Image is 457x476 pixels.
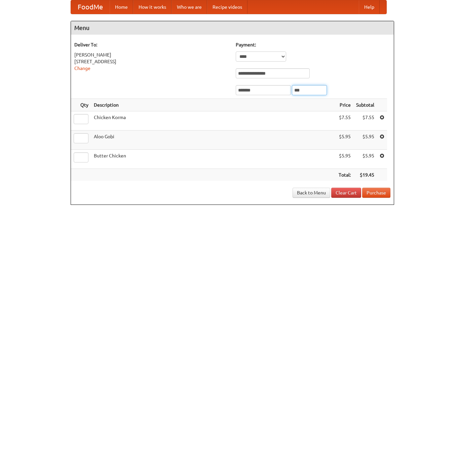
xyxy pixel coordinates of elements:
h5: Deliver To: [74,41,229,48]
th: Total: [336,169,353,181]
a: Clear Cart [331,188,361,198]
td: $7.55 [336,111,353,131]
td: $5.95 [353,131,377,150]
th: Qty [71,99,91,111]
h4: Menu [71,21,394,35]
a: Who we are [172,0,207,14]
td: $5.95 [336,150,353,169]
a: Back to Menu [293,188,330,198]
a: FoodMe [71,0,110,14]
a: Change [74,66,90,71]
td: Aloo Gobi [91,131,336,150]
h5: Payment: [236,41,390,48]
td: Chicken Korma [91,111,336,131]
button: Purchase [362,188,390,198]
div: [PERSON_NAME] [74,51,229,58]
td: $5.95 [336,131,353,150]
td: $7.55 [353,111,377,131]
td: $5.95 [353,150,377,169]
a: How it works [133,0,172,14]
th: Price [336,99,353,111]
th: Description [91,99,336,111]
div: [STREET_ADDRESS] [74,58,229,65]
a: Home [110,0,133,14]
a: Recipe videos [207,0,247,14]
a: Help [359,0,380,14]
td: Butter Chicken [91,150,336,169]
th: Subtotal [353,99,377,111]
th: $19.45 [353,169,377,181]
